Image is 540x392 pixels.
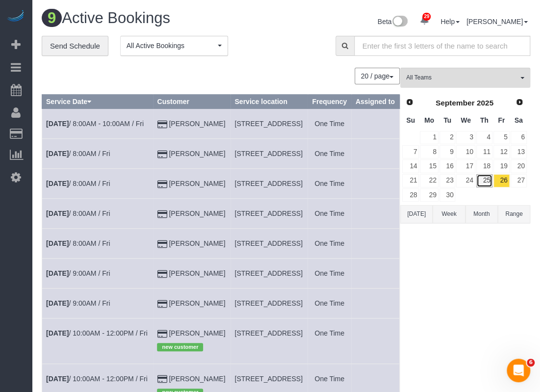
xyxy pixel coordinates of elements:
[351,139,399,169] td: Assigned to
[351,288,399,318] td: Assigned to
[46,375,69,383] b: [DATE]
[234,299,302,307] span: [STREET_ADDRESS]
[351,229,399,259] td: Assigned to
[308,95,351,109] th: Frequency
[46,239,69,247] b: [DATE]
[234,329,302,337] span: [STREET_ADDRESS]
[42,199,153,229] td: Schedule date
[234,180,302,187] span: [STREET_ADDRESS]
[351,95,399,109] th: Assigned to
[308,259,351,288] td: Frequency
[231,259,308,288] td: Service location
[498,116,505,124] span: Friday
[42,169,153,199] td: Schedule date
[42,318,153,364] td: Schedule date
[46,239,110,247] a: [DATE]/ 8:00AM / Fri
[422,13,431,21] span: 29
[42,259,153,288] td: Schedule date
[169,150,225,157] a: [PERSON_NAME]
[456,159,475,173] a: 17
[406,98,413,106] span: Prev
[355,68,400,84] nav: Pagination navigation
[157,211,167,218] i: Credit Card Payment
[511,159,527,173] a: 20
[46,150,110,157] a: [DATE]/ 8:00AM / Fri
[153,169,231,199] td: Customer
[480,116,489,124] span: Thursday
[42,9,62,27] span: 9
[308,139,351,169] td: Frequency
[308,199,351,229] td: Frequency
[515,98,523,106] span: Next
[402,174,419,187] a: 21
[46,150,69,157] b: [DATE]
[420,188,438,202] a: 29
[153,229,231,259] td: Customer
[42,229,153,259] td: Schedule date
[308,229,351,259] td: Frequency
[456,145,475,158] a: 10
[157,301,167,308] i: Credit Card Payment
[351,318,399,364] td: Assigned to
[400,68,530,88] button: All Teams
[153,95,231,109] th: Customer
[46,180,110,187] a: [DATE]/ 8:00AM / Fri
[440,18,460,26] a: Help
[420,174,438,187] a: 22
[234,375,302,383] span: [STREET_ADDRESS]
[403,96,416,109] a: Prev
[466,18,528,26] a: [PERSON_NAME]
[378,18,408,26] a: Beta
[153,259,231,288] td: Customer
[351,259,399,288] td: Assigned to
[231,139,308,169] td: Service location
[157,331,167,338] i: Credit Card Payment
[493,174,510,187] a: 26
[42,288,153,318] td: Schedule date
[424,116,434,124] span: Monday
[153,109,231,139] td: Customer
[511,131,527,144] a: 6
[456,174,475,187] a: 24
[153,139,231,169] td: Customer
[46,329,148,337] a: [DATE]/ 10:00AM - 12:00PM / Fri
[169,269,225,277] a: [PERSON_NAME]
[234,269,302,277] span: [STREET_ADDRESS]
[169,299,225,307] a: [PERSON_NAME]
[169,120,225,128] a: [PERSON_NAME]
[420,131,438,144] a: 1
[513,96,526,109] a: Next
[157,151,167,158] i: Credit Card Payment
[498,205,530,223] button: Range
[42,95,153,109] th: Service Date
[231,95,308,109] th: Service location
[42,109,153,139] td: Schedule date
[308,318,351,364] td: Frequency
[439,131,456,144] a: 2
[351,169,399,199] td: Assigned to
[493,145,510,158] a: 12
[402,159,419,173] a: 14
[46,120,144,128] a: [DATE]/ 8:00AM - 10:00AM / Fri
[493,159,510,173] a: 19
[420,159,438,173] a: 15
[402,145,419,158] a: 7
[46,269,69,277] b: [DATE]
[157,121,167,128] i: Credit Card Payment
[439,159,456,173] a: 16
[231,199,308,229] td: Service location
[391,16,408,28] img: New interface
[476,131,492,144] a: 4
[477,99,493,107] span: 2025
[493,131,510,144] a: 5
[476,145,492,158] a: 11
[234,120,302,128] span: [STREET_ADDRESS]
[153,318,231,364] td: Customer
[157,271,167,278] i: Credit Card Payment
[420,145,438,158] a: 8
[120,36,228,56] button: All Active Bookings
[169,329,225,337] a: [PERSON_NAME]
[439,145,456,158] a: 9
[511,174,527,187] a: 27
[153,199,231,229] td: Customer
